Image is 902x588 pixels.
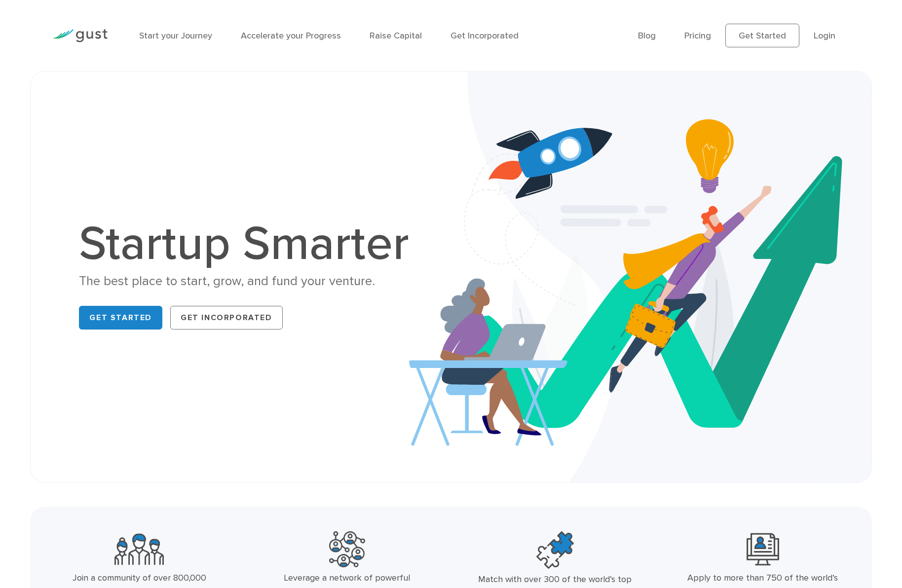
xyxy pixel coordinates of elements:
[684,31,711,41] a: Pricing
[329,531,365,567] img: Powerful Partners
[814,31,835,41] a: Login
[370,31,422,41] a: Raise Capital
[114,531,164,567] img: Community Founders
[79,273,419,290] div: The best place to start, grow, and fund your venture.
[409,72,871,482] img: Startup Smarter Hero
[451,31,519,41] a: Get Incorporated
[139,31,212,41] a: Start your Journey
[79,306,162,330] a: Get Started
[241,31,341,41] a: Accelerate your Progress
[638,31,656,41] a: Blog
[536,531,574,569] img: Top Accelerators
[52,29,108,42] img: Gust Logo
[747,531,779,567] img: Leading Angel Investment
[170,306,283,330] a: Get Incorporated
[79,220,419,268] h1: Startup Smarter
[725,24,799,47] a: Get Started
